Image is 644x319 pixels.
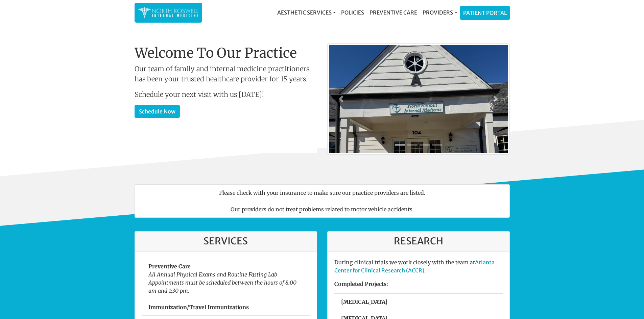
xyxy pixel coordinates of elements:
[148,271,296,294] em: All Annual Physical Exams and Routine Fasting Lab Appointments must be scheduled between the hour...
[148,304,249,311] strong: Immunization/Travel Immunizations
[275,6,338,19] a: Aesthetic Services
[135,45,317,61] h1: Welcome To Our Practice
[135,64,317,84] p: Our team of family and internal medicine practitioners has been your trusted healthcare provider ...
[138,6,199,19] img: North Roswell Internal Medicine
[420,6,460,19] a: Providers
[460,6,509,20] a: Patient Portal
[142,236,310,247] h3: Services
[135,184,510,201] li: Please check with your insurance to make sure our practice providers are listed.
[135,105,180,118] a: Schedule Now
[341,298,387,305] strong: [MEDICAL_DATA]
[338,6,367,19] a: Policies
[148,263,191,270] strong: Preventive Care
[334,258,503,274] p: During clinical trials we work closely with the team at .
[135,201,510,218] li: Our providers do not treat problems related to motor vehicle accidents.
[334,259,495,274] a: Atlanta Center for Clinical Research (ACCR)
[334,236,503,247] h3: Research
[334,281,388,287] strong: Completed Projects:
[135,89,317,100] p: Schedule your next visit with us [DATE]!
[367,6,420,19] a: Preventive Care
